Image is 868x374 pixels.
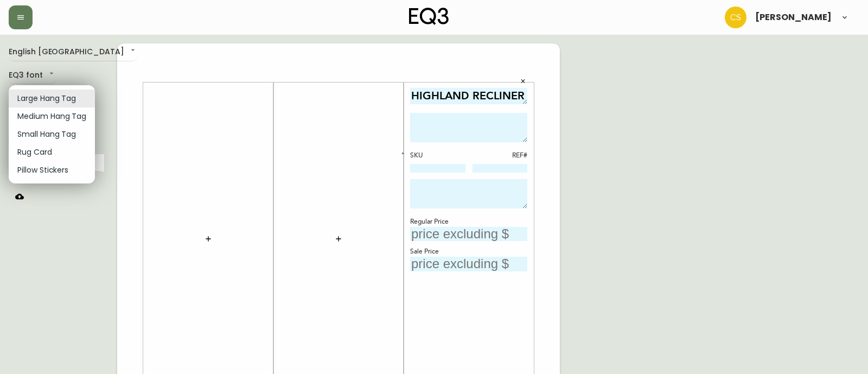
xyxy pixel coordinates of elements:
li: Rug Card [9,143,95,161]
li: Small Hang Tag [9,125,95,143]
input: price excluding $ [146,42,179,53]
li: Medium Hang Tag [9,107,95,125]
li: Large Hang Tag [9,90,95,107]
div: Now [88,53,146,64]
input: price excluding $ [146,53,179,64]
li: Pillow Stickers [9,161,95,179]
div: Was [88,42,146,53]
textarea: Red wine rack [23,41,83,81]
